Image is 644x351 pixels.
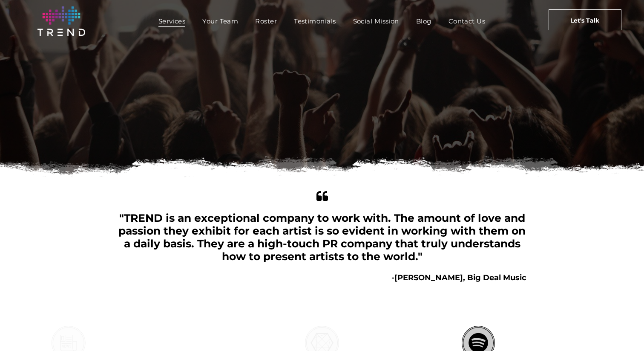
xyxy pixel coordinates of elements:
[37,6,85,36] img: logo
[194,15,247,27] a: Your Team
[345,15,408,27] a: Social Mission
[570,10,599,31] span: Let's Talk
[150,15,194,27] a: Services
[408,15,440,27] a: Blog
[224,145,420,182] font: Our Services
[118,212,526,263] span: "TREND is an exceptional company to work with. The amount of love and passion they exhibit for ea...
[285,15,344,27] a: Testimonials
[247,15,285,27] a: Roster
[549,9,621,30] a: Let's Talk
[391,273,526,282] b: -[PERSON_NAME], Big Deal Music
[440,15,494,27] a: Contact Us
